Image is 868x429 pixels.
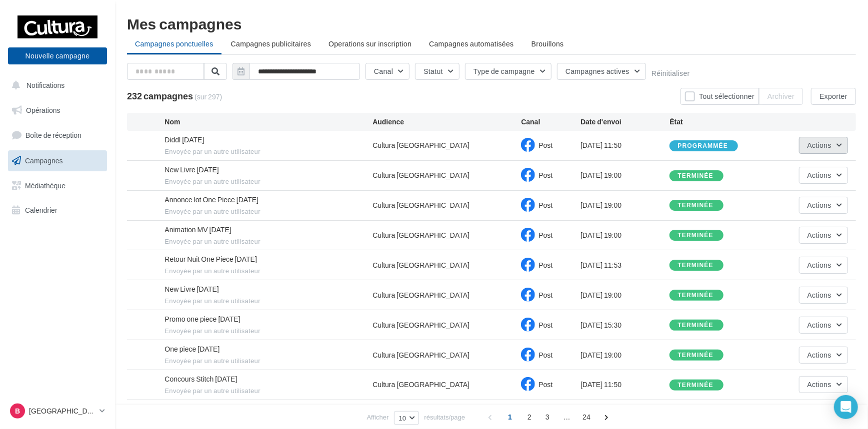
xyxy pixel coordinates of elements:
span: Notifications [26,81,64,89]
span: Annonce lot One Piece 02.10.25 [164,195,258,204]
button: Actions [799,257,848,274]
span: Actions [807,171,831,179]
span: Actions [807,261,831,269]
button: 10 [394,411,418,425]
div: terminée [677,352,713,359]
span: New Livre 03.10.25 [164,165,218,174]
span: Envoyée par un autre utilisateur [164,147,372,156]
span: Envoyée par un autre utilisateur [164,237,372,246]
button: Actions [799,347,848,364]
span: Actions [807,231,831,239]
span: Actions [807,321,831,329]
div: terminée [677,382,713,389]
span: Actions [807,141,831,149]
span: 2 [521,409,537,425]
div: terminée [677,262,713,269]
span: Envoyée par un autre utilisateur [164,207,372,216]
div: Cultura [GEOGRAPHIC_DATA] [372,230,469,240]
span: Promo one piece 26.09.25 [164,315,240,323]
div: [DATE] 19:00 [580,170,669,180]
a: Opérations [6,100,109,121]
span: Actions [807,380,831,389]
div: terminée [677,322,713,329]
div: [DATE] 19:00 [580,230,669,240]
span: Afficher [367,413,389,422]
span: Concours Stitch 24.09.25 [164,375,237,383]
span: Post [538,171,552,179]
span: (sur 297) [194,92,222,102]
span: Actions [807,201,831,209]
span: Brouillons [531,39,564,48]
span: Post [538,201,552,209]
span: Envoyée par un autre utilisateur [164,387,372,396]
div: [DATE] 15:30 [580,320,669,330]
div: Open Intercom Messenger [834,395,858,419]
span: 1 [502,409,518,425]
span: Actions [807,351,831,359]
span: ... [559,409,575,425]
div: [DATE] 19:00 [580,350,669,360]
span: Post [538,321,552,329]
div: Cultura [GEOGRAPHIC_DATA] [372,140,469,150]
span: Campagnes publicitaires [231,39,311,48]
div: Canal [521,117,580,127]
span: Post [538,261,552,269]
span: Post [538,351,552,359]
span: Animation MV 27.09.25 [164,225,231,234]
span: 10 [398,414,406,422]
div: Audience [372,117,521,127]
span: One piece 25.09.25 [164,345,219,353]
span: Halloween PCE 23.09.25 [164,405,268,413]
div: [DATE] 11:50 [580,380,669,390]
span: Envoyée par un autre utilisateur [164,297,372,306]
span: Calendrier [25,206,57,214]
div: Cultura [GEOGRAPHIC_DATA] [372,320,469,330]
span: Operations sur inscription [328,39,411,48]
span: 3 [539,409,555,425]
div: Cultura [GEOGRAPHIC_DATA] [372,200,469,210]
button: Actions [799,376,848,393]
div: terminée [677,173,713,179]
span: 232 campagnes [127,90,193,101]
span: New Livre 26.09.25 [164,285,218,293]
a: Calendrier [6,200,109,221]
span: Envoyée par un autre utilisateur [164,357,372,366]
div: [DATE] 11:53 [580,260,669,270]
button: Nouvelle campagne [8,47,107,64]
button: Campagnes actives [557,63,646,80]
span: Opérations [26,106,60,114]
span: Boîte de réception [25,131,81,139]
span: Actions [807,291,831,299]
a: B [GEOGRAPHIC_DATA] [8,402,107,421]
span: Campagnes actives [565,67,629,75]
button: Réinitialiser [651,69,690,77]
div: [DATE] 11:50 [580,140,669,150]
span: Diddl 04.10.25 [164,135,204,144]
p: [GEOGRAPHIC_DATA] [29,406,95,416]
span: Envoyée par un autre utilisateur [164,327,372,336]
button: Actions [799,137,848,154]
div: État [669,117,758,127]
button: Notifications [6,75,105,96]
button: Statut [415,63,459,80]
span: résultats/page [424,413,465,422]
button: Actions [799,167,848,184]
div: Mes campagnes [127,16,856,31]
span: Envoyée par un autre utilisateur [164,267,372,276]
span: Post [538,380,552,389]
div: Cultura [GEOGRAPHIC_DATA] [372,290,469,300]
span: Campagnes automatisées [429,39,513,48]
button: Actions [799,197,848,214]
button: Archiver [759,88,803,105]
span: Post [538,291,552,299]
span: 24 [578,409,594,425]
span: B [15,406,20,416]
button: Actions [799,287,848,304]
button: Actions [799,317,848,334]
span: Post [538,141,552,149]
div: terminée [677,202,713,209]
button: Tout sélectionner [680,88,759,105]
div: terminée [677,292,713,299]
div: Cultura [GEOGRAPHIC_DATA] [372,350,469,360]
div: Cultura [GEOGRAPHIC_DATA] [372,170,469,180]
